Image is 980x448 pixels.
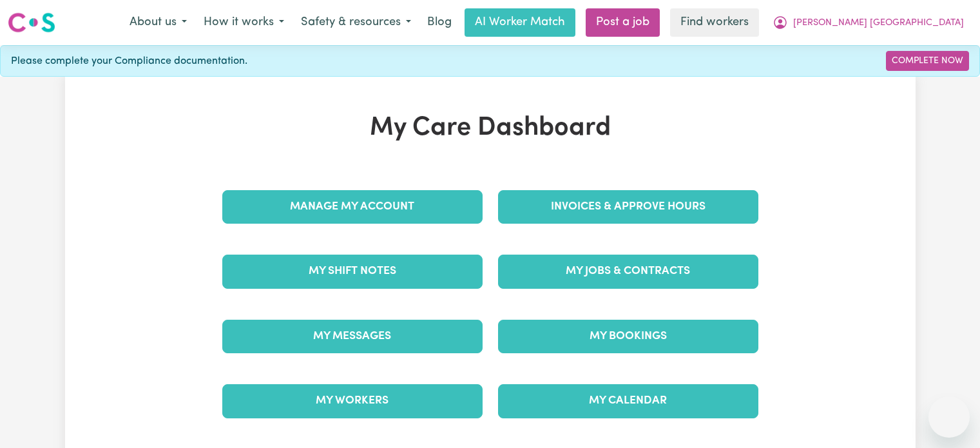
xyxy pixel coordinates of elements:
img: Careseekers logo [8,11,55,34]
span: [PERSON_NAME] [GEOGRAPHIC_DATA] [793,16,964,30]
a: Find workers [670,8,759,37]
a: My Messages [222,320,483,353]
a: Manage My Account [222,190,483,224]
a: My Shift Notes [222,255,483,288]
a: My Workers [222,384,483,418]
a: Post a job [586,8,660,37]
h1: My Care Dashboard [215,113,766,144]
a: My Calendar [498,384,758,418]
a: Blog [419,8,459,37]
iframe: Button to launch messaging window [928,396,970,438]
button: My Account [764,9,972,36]
button: About us [121,9,195,36]
a: AI Worker Match [465,8,575,37]
button: Safety & resources [293,9,419,36]
a: My Jobs & Contracts [498,255,758,288]
a: Careseekers logo [8,8,55,37]
a: Complete Now [886,51,969,71]
a: Invoices & Approve Hours [498,190,758,224]
button: How it works [195,9,293,36]
a: My Bookings [498,320,758,353]
span: Please complete your Compliance documentation. [11,54,247,69]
